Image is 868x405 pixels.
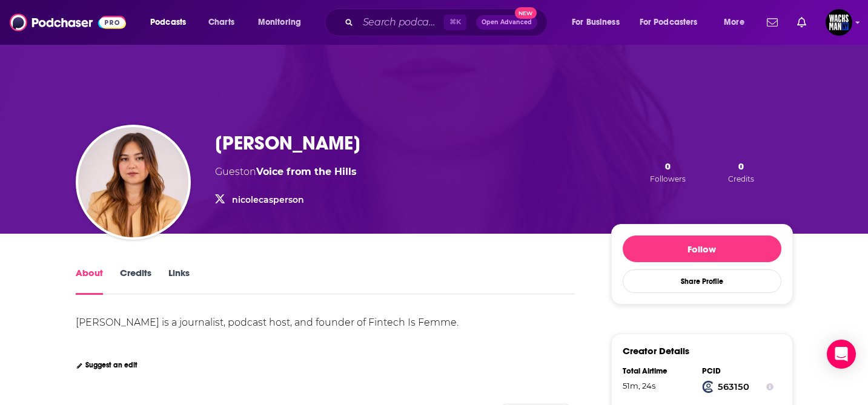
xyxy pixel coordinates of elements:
button: Show Info [766,381,774,393]
button: Follow [623,235,781,262]
div: [PERSON_NAME] is a journalist, podcast host, and founder of Fintech Is Femme. [76,317,459,328]
div: Total Airtime [623,366,694,376]
span: Charts [208,14,234,31]
span: New [515,7,537,19]
img: User Profile [826,9,852,36]
a: Links [168,267,190,295]
span: Open Advanced [482,19,532,25]
span: Podcasts [150,14,186,31]
span: Logged in as WachsmanNY [826,9,852,36]
button: open menu [632,13,715,32]
img: Podchaser Creator ID logo [702,381,714,393]
span: More [724,14,744,31]
button: open menu [142,13,202,32]
span: Followers [650,174,686,183]
div: Open Intercom Messenger [827,340,856,369]
button: Show profile menu [826,9,852,36]
button: Open AdvancedNew [476,15,537,30]
span: Monitoring [258,14,301,31]
a: Charts [200,13,242,32]
a: About [76,267,103,295]
a: Suggest an edit [76,361,138,369]
div: Search podcasts, credits, & more... [336,8,559,36]
h1: [PERSON_NAME] [215,131,360,155]
div: PCID [702,366,774,376]
span: 0 [738,160,744,172]
a: Show notifications dropdown [792,12,811,33]
input: Search podcasts, credits, & more... [358,13,444,32]
a: nicolecasperson [232,194,304,205]
button: open menu [715,13,760,32]
strong: 563150 [718,381,749,392]
a: Show notifications dropdown [762,12,783,33]
span: For Podcasters [640,14,698,31]
button: open menu [250,13,317,32]
button: Share Profile [623,269,781,293]
img: Nicole Casperson [78,127,188,237]
h3: Creator Details [623,345,689,357]
span: For Business [572,14,620,31]
span: Credits [728,174,754,183]
span: Guest [215,166,244,177]
span: on [244,166,357,177]
button: 0Followers [646,160,689,184]
span: ⌘ K [444,15,466,30]
span: 0 [665,160,671,172]
span: 51 minutes, 24 seconds [623,381,655,390]
a: Credits [120,267,151,295]
img: Podchaser - Follow, Share and Rate Podcasts [10,11,126,34]
a: Voice from the Hills [256,166,357,177]
button: 0Credits [724,160,758,184]
button: open menu [563,13,635,32]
